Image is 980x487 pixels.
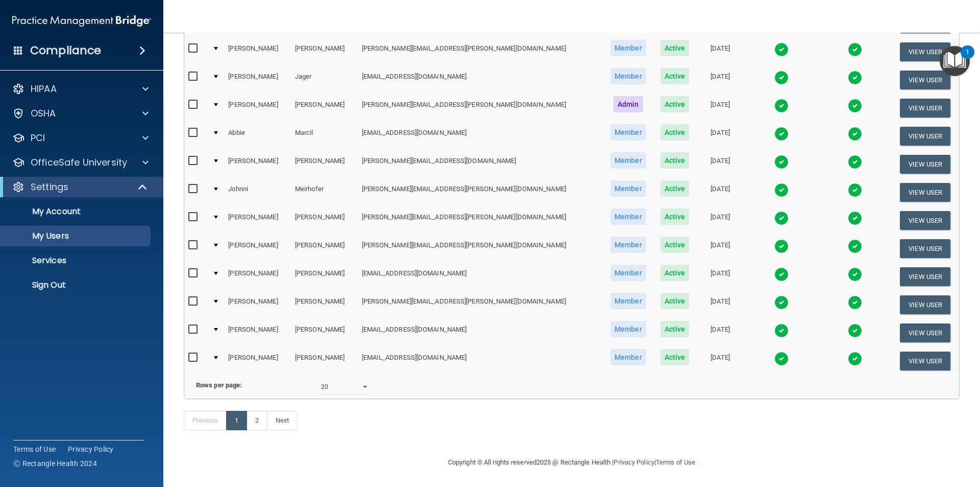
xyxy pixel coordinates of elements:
[900,99,950,118] button: View User
[696,94,744,122] td: [DATE]
[224,206,291,235] td: [PERSON_NAME]
[774,239,789,253] img: tick.e7d51cea.svg
[660,321,690,337] span: Active
[940,46,970,76] button: Open Resource Center, 1 new notification
[267,411,298,430] a: Next
[358,38,603,66] td: [PERSON_NAME][EMAIL_ADDRESS][PERSON_NAME][DOMAIN_NAME]
[13,458,97,469] span: Ⓒ Rectangle Health 2024
[31,107,56,120] p: OSHA
[224,38,291,66] td: [PERSON_NAME]
[900,211,950,230] button: View User
[224,94,291,122] td: [PERSON_NAME]
[614,96,643,112] span: Admin
[358,178,603,206] td: [PERSON_NAME][EMAIL_ADDRESS][PERSON_NAME][DOMAIN_NAME]
[291,122,358,150] td: Marcil
[68,444,114,454] a: Privacy Policy
[385,446,758,479] div: Copyright © All rights reserved 2025 @ Rectangle Health | |
[848,295,862,310] img: tick.e7d51cea.svg
[291,38,358,66] td: [PERSON_NAME]
[660,124,690,141] span: Active
[291,150,358,178] td: [PERSON_NAME]
[848,155,862,169] img: tick.e7d51cea.svg
[291,94,358,122] td: [PERSON_NAME]
[774,352,789,366] img: tick.e7d51cea.svg
[696,291,744,319] td: [DATE]
[358,206,603,235] td: [PERSON_NAME][EMAIL_ADDRESS][PERSON_NAME][DOMAIN_NAME]
[30,43,101,58] h4: Compliance
[610,124,646,141] span: Member
[774,267,789,282] img: tick.e7d51cea.svg
[774,183,789,197] img: tick.e7d51cea.svg
[696,122,744,150] td: [DATE]
[291,66,358,94] td: Jager
[31,83,57,95] p: HIPAA
[224,66,291,94] td: [PERSON_NAME]
[774,71,789,85] img: tick.e7d51cea.svg
[291,235,358,263] td: [PERSON_NAME]
[848,267,862,282] img: tick.e7d51cea.svg
[224,347,291,375] td: [PERSON_NAME]
[358,94,603,122] td: [PERSON_NAME][EMAIL_ADDRESS][PERSON_NAME][DOMAIN_NAME]
[610,152,646,169] span: Member
[610,237,646,253] span: Member
[31,156,127,169] p: OfficeSafe University
[610,293,646,309] span: Member
[696,66,744,94] td: [DATE]
[848,127,862,141] img: tick.e7d51cea.svg
[696,235,744,263] td: [DATE]
[660,208,690,225] span: Active
[900,71,950,89] button: View User
[774,127,789,141] img: tick.e7d51cea.svg
[848,211,862,225] img: tick.e7d51cea.svg
[660,40,690,56] span: Active
[224,150,291,178] td: [PERSON_NAME]
[224,291,291,319] td: [PERSON_NAME]
[358,235,603,263] td: [PERSON_NAME][EMAIL_ADDRESS][PERSON_NAME][DOMAIN_NAME]
[358,150,603,178] td: [PERSON_NAME][EMAIL_ADDRESS][DOMAIN_NAME]
[12,107,149,120] a: OSHA
[900,183,950,202] button: View User
[610,68,646,84] span: Member
[291,206,358,235] td: [PERSON_NAME]
[696,38,744,66] td: [DATE]
[848,71,862,85] img: tick.e7d51cea.svg
[358,66,603,94] td: [EMAIL_ADDRESS][DOMAIN_NAME]
[358,263,603,291] td: [EMAIL_ADDRESS][DOMAIN_NAME]
[660,68,690,84] span: Active
[610,349,646,365] span: Member
[696,178,744,206] td: [DATE]
[224,235,291,263] td: [PERSON_NAME]
[224,122,291,150] td: Abbie
[31,132,45,144] p: PCI
[610,265,646,281] span: Member
[660,237,690,253] span: Active
[13,444,56,454] a: Terms of Use
[848,99,862,113] img: tick.e7d51cea.svg
[696,347,744,375] td: [DATE]
[696,319,744,347] td: [DATE]
[610,180,646,197] span: Member
[291,319,358,347] td: [PERSON_NAME]
[358,122,603,150] td: [EMAIL_ADDRESS][DOMAIN_NAME]
[900,352,950,370] button: View User
[900,127,950,146] button: View User
[774,99,789,113] img: tick.e7d51cea.svg
[226,411,247,430] a: 1
[660,96,690,112] span: Active
[12,11,151,31] img: PMB logo
[848,352,862,366] img: tick.e7d51cea.svg
[774,295,789,310] img: tick.e7d51cea.svg
[224,319,291,347] td: [PERSON_NAME]
[31,181,68,193] p: Settings
[900,155,950,174] button: View User
[660,180,690,197] span: Active
[224,263,291,291] td: [PERSON_NAME]
[247,411,267,430] a: 2
[184,411,227,430] a: Previous
[7,206,146,217] p: My Account
[848,239,862,253] img: tick.e7d51cea.svg
[900,239,950,258] button: View User
[358,347,603,375] td: [EMAIL_ADDRESS][DOMAIN_NAME]
[900,42,950,61] button: View User
[291,263,358,291] td: [PERSON_NAME]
